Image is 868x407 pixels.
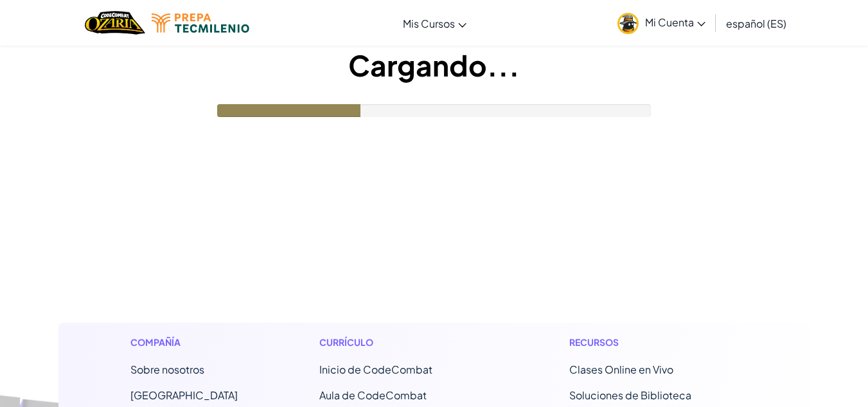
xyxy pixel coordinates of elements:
[396,6,473,41] a: Mis Cursos
[130,363,204,376] a: Sobre nosotros
[85,10,145,36] a: Ozaria by CodeCombat logo
[611,3,712,43] a: Mi Cuenta
[319,363,432,376] span: Inicio de CodeCombat
[726,17,786,30] span: español (ES)
[130,388,238,402] a: [GEOGRAPHIC_DATA]
[403,17,455,30] span: Mis Cursos
[130,336,238,349] h1: Compañía
[569,388,691,402] a: Soluciones de Biblioteca
[617,13,639,34] img: avatar
[85,10,145,36] img: Home
[319,388,427,402] a: Aula de CodeCombat
[152,14,249,33] img: Tecmilenio logo
[645,15,705,29] span: Mi Cuenta
[319,336,488,349] h1: Currículo
[720,6,793,41] a: español (ES)
[569,336,738,349] h1: Recursos
[569,363,673,376] a: Clases Online en Vivo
